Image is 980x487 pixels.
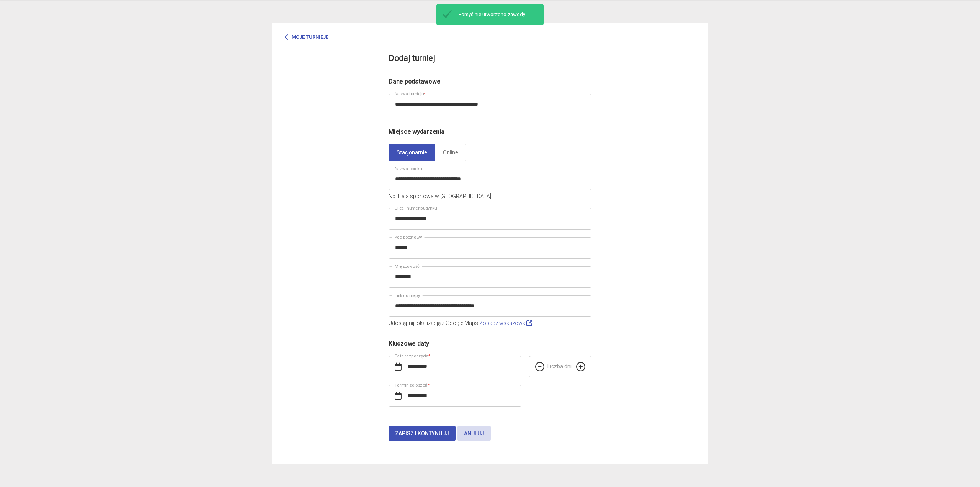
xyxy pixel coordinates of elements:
[435,144,466,161] a: Online
[389,78,440,85] span: Dane podstawowe
[279,30,334,44] a: Moje turnieje
[389,340,429,347] span: Kluczowe daty
[479,320,532,326] a: Zobacz wskazówki
[457,426,491,441] button: Anuluj
[395,430,449,436] span: Zapisz i kontynuuj
[389,128,444,135] span: Miejsce wydarzenia
[389,319,591,327] p: Udostępnij lokalizację z Google Maps.
[389,52,435,65] h3: Dodaj turniej
[455,11,541,18] span: Pomyślnie utworzono zawody
[389,144,435,161] a: Stacjonarnie
[389,52,591,65] app-title: new-competition.title
[389,426,456,441] button: Zapisz i kontynuuj
[389,192,591,200] p: Np. Hala sportowa w [GEOGRAPHIC_DATA]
